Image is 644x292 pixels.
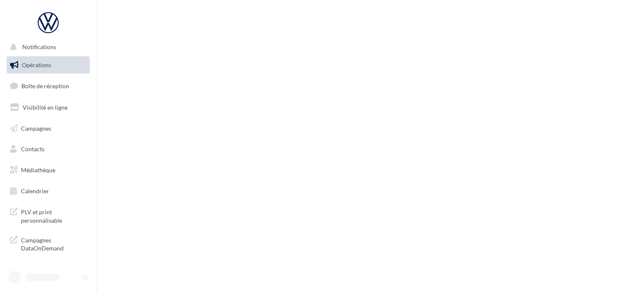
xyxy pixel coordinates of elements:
a: Boîte de réception [5,77,91,95]
a: PLV et print personnalisable [5,203,91,228]
span: Visibilité en ligne [23,104,68,111]
span: Contacts [21,145,44,153]
span: Campagnes DataOnDemand [21,234,86,253]
span: Boîte de réception [21,82,69,89]
span: Opérations [22,61,51,68]
a: Campagnes DataOnDemand [5,231,91,256]
a: Médiathèque [5,161,91,179]
span: Calendrier [21,187,49,195]
a: Opérations [5,56,91,74]
span: PLV et print personnalisable [21,206,86,224]
span: Médiathèque [21,166,55,174]
span: Notifications [22,44,56,51]
a: Campagnes [5,120,91,137]
span: Campagnes [21,124,51,132]
a: Contacts [5,140,91,158]
a: Calendrier [5,182,91,200]
a: Visibilité en ligne [5,99,91,116]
